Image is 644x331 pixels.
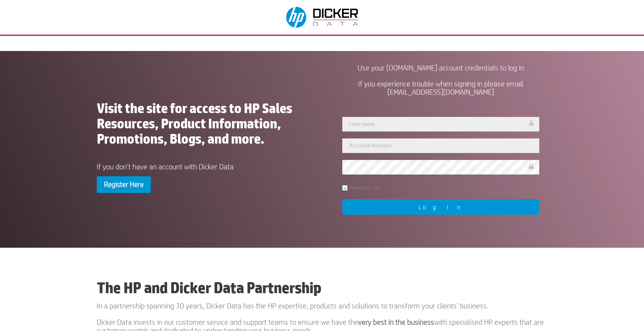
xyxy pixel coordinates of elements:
[97,279,321,297] b: The HP and Dicker Data Partnership
[342,199,539,215] input: Log In
[97,101,310,150] h1: Visit the site for access to HP Sales Resources, Product Information, Promotions, Blogs, and more.
[97,318,358,326] span: Dicker Data invests in our customer service and support teams to ensure we have the
[97,162,234,171] span: If you don’t have an account with Dicker Data
[342,117,539,131] input: Username
[97,176,151,193] a: Register Here
[97,302,489,310] span: In a partnership spanning 30 years, Dicker Data has the HP expertise, products and solutions to t...
[282,3,364,31] img: Dicker Data & HP
[342,138,539,153] input: Account Number
[358,79,523,96] span: If you experience trouble when signing in please email [EMAIL_ADDRESS][DOMAIN_NAME]
[342,185,380,190] label: Remember me
[358,63,524,72] span: Use your [DOMAIN_NAME] account credentials to log in
[358,318,434,326] b: very best in the business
